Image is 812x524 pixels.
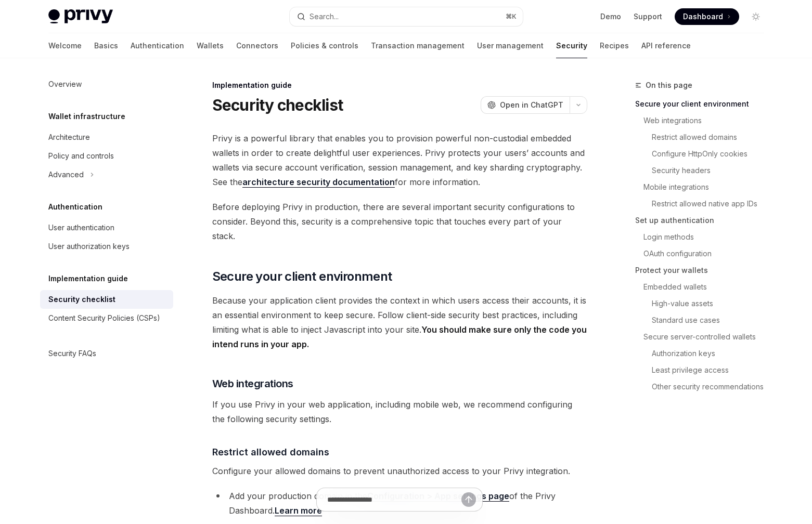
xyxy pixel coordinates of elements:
[635,96,772,112] a: Secure your client environment
[212,376,293,391] span: Web integrations
[94,33,118,58] a: Basics
[747,8,764,25] button: Toggle dark mode
[197,33,224,58] a: Wallets
[48,33,82,58] a: Welcome
[652,195,772,212] a: Restrict allowed native app IDs
[652,162,772,179] a: Security headers
[652,312,772,329] a: Standard use cases
[646,79,692,91] span: On this page
[477,33,544,58] a: User management
[291,33,358,58] a: Policies & controls
[371,33,465,58] a: Transaction management
[600,11,621,22] a: Demo
[310,10,339,23] div: Search...
[600,33,629,58] a: Recipes
[461,492,476,507] button: Send message
[643,279,772,295] a: Embedded wallets
[643,112,772,129] a: Web integrations
[40,218,173,237] a: User authentication
[500,100,563,110] span: Open in ChatGPT
[641,33,691,58] a: API reference
[40,128,173,147] a: Architecture
[212,200,587,243] span: Before deploying Privy in production, there are several important security configurations to cons...
[643,229,772,245] a: Login methods
[643,245,772,262] a: OAuth configuration
[652,295,772,312] a: High-value assets
[481,96,570,114] button: Open in ChatGPT
[556,33,587,58] a: Security
[212,96,343,114] h1: Security checklist
[242,177,395,188] a: architecture security documentation
[40,75,173,94] a: Overview
[212,445,329,459] span: Restrict allowed domains
[290,7,523,26] button: Search...⌘K
[40,309,173,327] a: Content Security Policies (CSPs)
[635,262,772,279] a: Protect your wallets
[652,146,772,162] a: Configure HttpOnly cookies
[48,312,160,324] div: Content Security Policies (CSPs)
[212,464,587,478] span: Configure your allowed domains to prevent unauthorized access to your Privy integration.
[48,221,114,234] div: User authentication
[506,12,517,21] span: ⌘ K
[643,179,772,195] a: Mobile integrations
[652,378,772,395] a: Other security recommendations
[643,329,772,345] a: Secure server-controlled wallets
[48,168,84,181] div: Advanced
[635,212,772,229] a: Set up authentication
[40,147,173,165] a: Policy and controls
[48,131,90,143] div: Architecture
[675,8,739,25] a: Dashboard
[212,131,587,189] span: Privy is a powerful library that enables you to provision powerful non-custodial embedded wallets...
[40,237,173,256] a: User authorization keys
[48,293,115,306] div: Security checklist
[48,240,130,253] div: User authorization keys
[48,110,125,123] h5: Wallet infrastructure
[634,11,662,22] a: Support
[212,268,392,285] span: Secure your client environment
[236,33,278,58] a: Connectors
[48,78,82,90] div: Overview
[48,201,102,213] h5: Authentication
[48,9,113,24] img: light logo
[40,290,173,309] a: Security checklist
[212,293,587,351] span: Because your application client provides the context in which users access their accounts, it is ...
[131,33,184,58] a: Authentication
[212,397,587,426] span: If you use Privy in your web application, including mobile web, we recommend configuring the foll...
[652,362,772,378] a: Least privilege access
[48,272,128,285] h5: Implementation guide
[40,344,173,363] a: Security FAQs
[48,150,114,162] div: Policy and controls
[683,11,723,22] span: Dashboard
[48,347,96,360] div: Security FAQs
[652,345,772,362] a: Authorization keys
[652,129,772,146] a: Restrict allowed domains
[212,80,587,90] div: Implementation guide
